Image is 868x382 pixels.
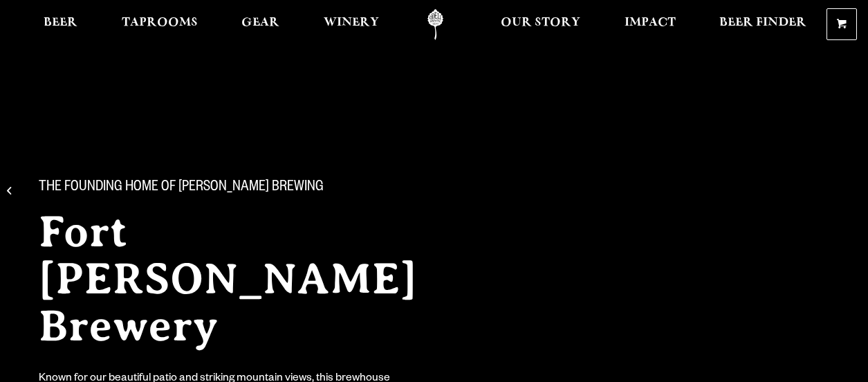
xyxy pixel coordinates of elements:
[35,9,86,40] a: Beer
[501,17,580,28] span: Our Story
[492,9,589,40] a: Our Story
[113,9,207,40] a: Taprooms
[241,17,279,28] span: Gear
[616,9,685,40] a: Impact
[625,17,676,28] span: Impact
[719,17,806,28] span: Beer Finder
[710,9,815,40] a: Beer Finder
[409,9,461,40] a: Odell Home
[122,17,198,28] span: Taprooms
[315,9,388,40] a: Winery
[39,179,324,197] span: The Founding Home of [PERSON_NAME] Brewing
[324,17,379,28] span: Winery
[44,17,77,28] span: Beer
[232,9,288,40] a: Gear
[39,208,470,349] h2: Fort [PERSON_NAME] Brewery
